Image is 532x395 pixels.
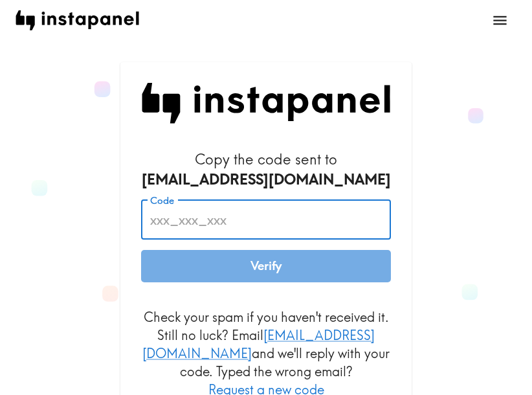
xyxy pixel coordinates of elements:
button: open menu [483,4,516,37]
div: [EMAIL_ADDRESS][DOMAIN_NAME] [141,170,391,190]
a: [EMAIL_ADDRESS][DOMAIN_NAME] [142,327,375,361]
img: instapanel [16,10,139,30]
button: Verify [141,250,391,282]
img: Instapanel [141,83,391,124]
label: Code [150,194,174,208]
h6: Copy the code sent to [141,150,391,190]
input: xxx_xxx_xxx [141,199,391,240]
